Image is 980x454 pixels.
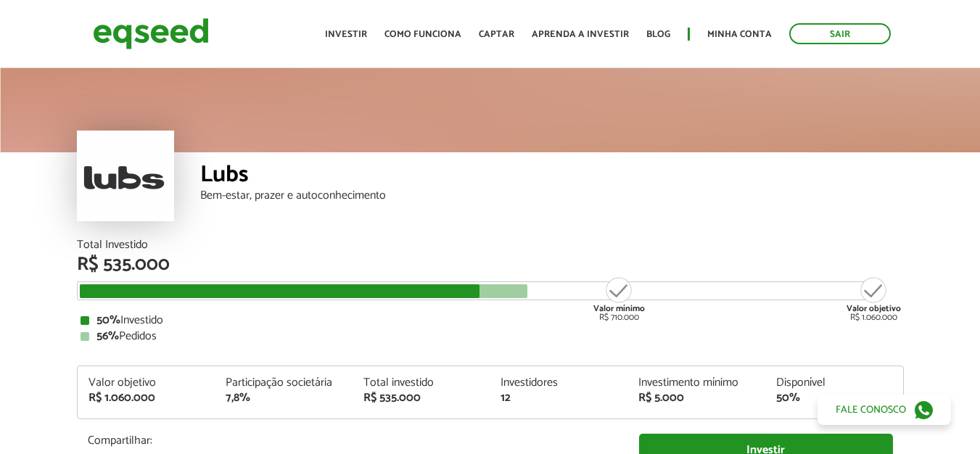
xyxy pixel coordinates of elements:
div: Investidores [501,377,617,389]
div: 50% [776,392,892,404]
a: Aprenda a investir [532,30,629,39]
div: R$ 710.000 [592,276,646,322]
div: Investimento mínimo [638,377,754,389]
p: Compartilhar: [88,434,617,447]
a: Sair [789,23,891,44]
div: 7,8% [226,392,342,404]
img: EqSeed [93,15,209,53]
div: Lubs [200,163,904,190]
div: Total Investido [77,239,904,251]
div: Bem-estar, prazer e autoconhecimento [200,190,904,202]
div: R$ 1.060.000 [88,392,205,404]
div: Valor objetivo [88,377,205,389]
div: R$ 535.000 [77,255,904,274]
a: Captar [479,30,514,39]
a: Como funciona [384,30,461,39]
div: Investido [81,315,900,326]
div: Pedidos [81,331,900,342]
div: R$ 5.000 [638,392,754,404]
div: 12 [501,392,617,404]
strong: Valor mínimo [593,302,645,315]
div: R$ 1.060.000 [847,276,901,322]
strong: 56% [96,326,119,346]
a: Fale conosco [818,395,951,425]
div: Disponível [776,377,892,389]
a: Blog [646,30,670,39]
div: R$ 535.000 [363,392,479,404]
a: Minha conta [707,30,772,39]
strong: 50% [96,310,120,330]
a: Investir [325,30,367,39]
div: Participação societária [226,377,342,389]
strong: Valor objetivo [847,302,901,315]
div: Total investido [363,377,479,389]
